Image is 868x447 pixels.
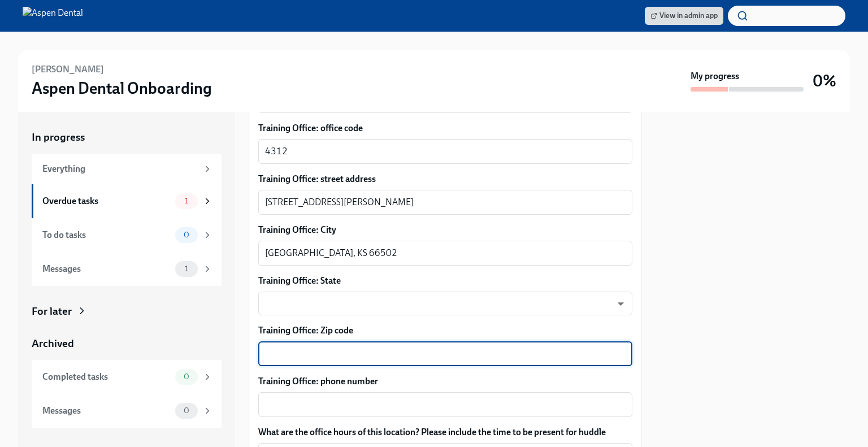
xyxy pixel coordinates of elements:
[265,246,626,260] textarea: [GEOGRAPHIC_DATA], KS 66502
[42,263,171,275] div: Messages
[645,7,723,25] a: View in admin app
[32,336,222,351] a: Archived
[265,196,626,209] textarea: [STREET_ADDRESS][PERSON_NAME]
[258,122,632,134] label: Training Office: office code
[258,324,632,337] label: Training Office: Zip code
[258,275,632,287] label: Training Office: State
[32,360,222,394] a: Completed tasks0
[258,292,632,315] div: ​
[32,63,104,76] h6: [PERSON_NAME]
[177,406,196,415] span: 0
[32,130,222,145] a: In progress
[32,218,222,252] a: To do tasks0
[32,304,222,319] a: For later
[32,304,72,319] div: For later
[650,10,718,21] span: View in admin app
[42,405,171,417] div: Messages
[178,197,195,205] span: 1
[32,394,222,428] a: Messages0
[32,78,212,98] h3: Aspen Dental Onboarding
[258,224,632,236] label: Training Office: City
[32,184,222,218] a: Overdue tasks1
[42,229,171,241] div: To do tasks
[691,70,739,83] strong: My progress
[813,71,836,91] h3: 0%
[258,173,632,185] label: Training Office: street address
[32,252,222,286] a: Messages1
[258,426,632,439] label: What are the office hours of this location? Please include the time to be present for huddle
[23,7,83,25] img: Aspen Dental
[32,154,222,184] a: Everything
[178,264,195,273] span: 1
[42,163,198,175] div: Everything
[265,145,626,158] textarea: 4312
[177,231,196,239] span: 0
[42,371,171,383] div: Completed tasks
[42,195,171,207] div: Overdue tasks
[258,375,632,388] label: Training Office: phone number
[177,372,196,381] span: 0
